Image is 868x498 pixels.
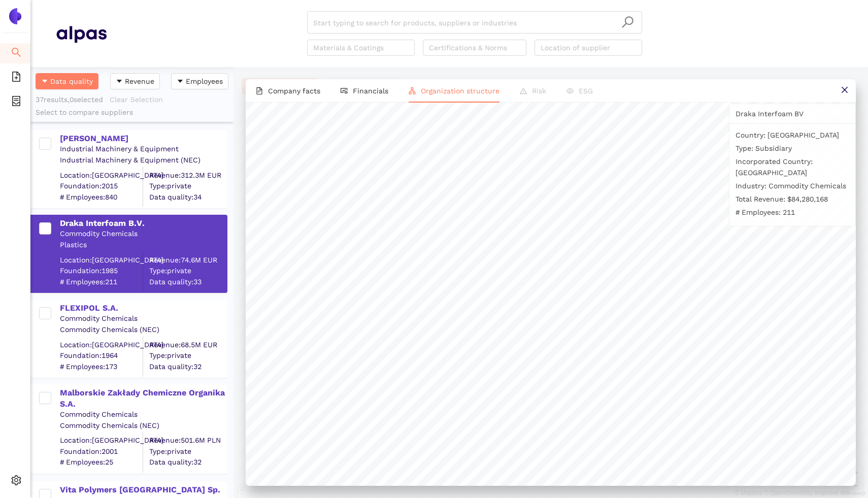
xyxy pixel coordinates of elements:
div: Select to compare suppliers [36,108,228,118]
div: Location: [GEOGRAPHIC_DATA] [60,170,143,180]
span: Foundation: 2015 [60,181,143,191]
div: FLEXIPOL S.A. [60,303,226,314]
div: Plastics [60,240,226,250]
span: container [11,92,21,113]
div: Location: [GEOGRAPHIC_DATA] [60,255,143,265]
p: Total Revenue: $84,280,168 [736,193,849,205]
span: Foundation: 1985 [60,266,143,276]
div: Revenue: 501.6M PLN [149,436,226,446]
span: # Employees: 173 [60,361,143,372]
div: Draka Interfoam BV [736,104,849,123]
div: Commodity Chemicals (NEC) [60,325,226,335]
div: Revenue: 68.5M EUR [149,340,226,350]
button: caret-downData quality [36,73,98,89]
span: search [621,16,634,28]
span: Company facts [268,87,320,95]
span: Type: private [149,351,226,361]
span: setting [11,472,21,492]
span: Foundation: 1964 [60,351,143,361]
div: Commodity Chemicals [60,410,226,420]
p: Country: [GEOGRAPHIC_DATA] [736,129,849,141]
p: Incorporated Country: [GEOGRAPHIC_DATA] [736,156,849,178]
span: fund-view [341,87,348,94]
div: Malborskie Zakłady Chemiczne Organika S.A. [60,387,226,410]
span: # Employees: 25 [60,457,143,468]
span: Data quality: 32 [149,457,226,468]
span: 37 results, 0 selected [36,95,103,104]
div: Commodity Chemicals [60,314,226,324]
button: caret-downRevenue [110,73,160,89]
span: Financials [353,87,388,95]
img: Homepage [56,21,107,47]
button: caret-downEmployees [171,73,228,89]
p: Type: Subsidiary [736,143,849,154]
span: Type: private [149,266,226,276]
span: Type: private [149,181,226,191]
span: warning [520,87,527,94]
div: Location: [GEOGRAPHIC_DATA] [60,436,143,446]
span: eye [566,87,574,94]
span: ESG [579,87,593,95]
div: Location: [GEOGRAPHIC_DATA] [60,340,143,350]
span: caret-down [116,78,123,86]
span: # Employees: 211 [60,277,143,287]
span: Revenue [125,76,154,87]
span: apartment [409,87,416,94]
img: Logo [7,8,23,24]
p: # Employees: 211 [736,207,849,218]
span: Risk [532,87,546,95]
span: Foundation: 2001 [60,446,143,456]
div: Commodity Chemicals (NEC) [60,420,226,430]
span: Data quality: 32 [149,361,226,372]
div: [PERSON_NAME] [60,133,226,144]
span: file-text [256,87,263,94]
div: Draka Interfoam B.V. [60,218,226,229]
span: # Employees: 840 [60,192,143,202]
span: Type: private [149,446,226,456]
span: caret-down [41,78,48,86]
div: Revenue: 312.3M EUR [149,170,226,180]
button: Clear Selection [109,91,170,108]
div: Revenue: 74.6M EUR [149,255,226,265]
div: Commodity Chemicals [60,229,226,239]
span: search [11,44,21,64]
span: close [841,86,849,94]
span: file-add [11,68,21,88]
p: Industry: Commodity Chemicals [736,180,849,191]
button: close [833,79,856,102]
span: Data quality [50,76,93,87]
span: Data quality: 33 [149,277,226,287]
span: Data quality: 34 [149,192,226,202]
div: Industrial Machinery & Equipment [60,144,226,154]
span: caret-down [177,78,184,86]
span: Employees [186,76,223,87]
div: Industrial Machinery & Equipment (NEC) [60,155,226,165]
span: Organization structure [421,87,499,95]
